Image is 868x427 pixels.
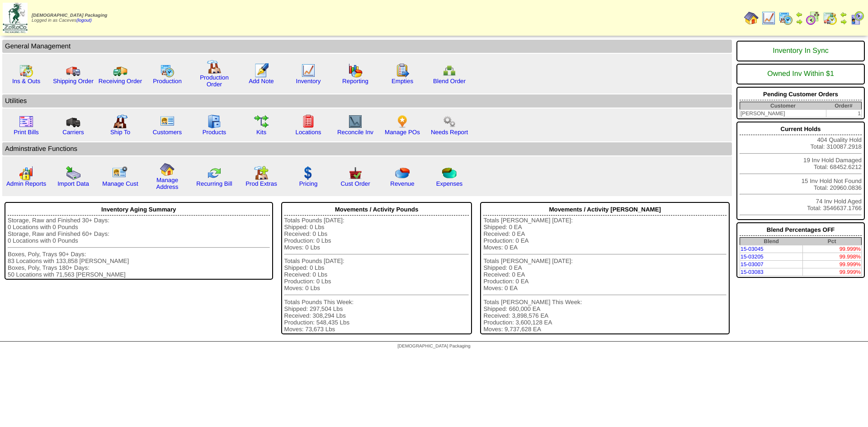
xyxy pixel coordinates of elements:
img: calendarinout.gif [823,11,837,25]
div: Inventory In Sync [740,42,862,60]
a: 15-03045 [741,246,764,252]
img: arrowleft.gif [796,11,803,18]
th: Order# [826,102,861,110]
img: calendarinout.gif [19,63,33,78]
a: Recurring Bill [196,180,232,187]
div: Movements / Activity Pounds [284,204,469,216]
img: calendarprod.gif [778,11,793,25]
a: Customers [153,129,182,136]
img: calendarcustomer.gif [850,11,864,25]
span: Logged in as Caceves [32,13,107,23]
a: Add Note [249,78,274,84]
img: home.gif [160,162,175,177]
img: workorder.gif [395,63,410,78]
img: arrowleft.gif [840,11,847,18]
a: Needs Report [431,129,468,136]
div: Current Holds [740,123,862,135]
th: Pct [802,238,861,245]
img: truck.gif [66,63,80,78]
td: 99.999% [802,245,861,253]
img: graph.gif [348,63,363,78]
a: Locations [295,129,321,136]
img: line_graph2.gif [348,114,363,129]
a: Cust Order [340,180,370,187]
img: locations.gif [301,114,316,129]
img: truck2.gif [113,63,127,78]
a: Manage Address [156,177,179,190]
span: [DEMOGRAPHIC_DATA] Packaging [32,13,107,18]
a: Reconcile Inv [337,129,373,136]
img: prodextras.gif [254,166,269,180]
div: Blend Percentages OFF [740,224,862,236]
td: 1 [826,110,861,117]
a: 15-03205 [741,253,764,260]
a: Prod Extras [245,180,277,187]
a: Production Order [200,74,229,88]
img: factory2.gif [113,114,127,129]
a: Manage POs [385,129,420,136]
a: Shipping Order [53,78,94,84]
img: reconcile.gif [207,166,222,180]
img: invoice2.gif [19,114,33,129]
img: line_graph.gif [301,63,316,78]
th: Customer [740,102,826,110]
a: Inventory [296,78,321,84]
a: Production [153,78,182,84]
a: Ins & Outs [12,78,40,84]
a: Manage Cust [102,180,138,187]
img: graph2.png [19,166,33,180]
a: Print Bills [14,129,39,136]
img: arrowright.gif [796,18,803,25]
a: Carriers [62,129,84,136]
img: cabinet.gif [207,114,222,129]
img: factory.gif [207,60,222,74]
td: 99.999% [802,268,861,276]
img: pie_chart2.png [442,166,457,180]
div: Totals Pounds [DATE]: Shipped: 0 Lbs Received: 0 Lbs Production: 0 Lbs Moves: 0 Lbs Totals Pounds... [284,217,469,333]
a: Ship To [110,129,130,136]
a: Receiving Order [99,78,142,84]
img: line_graph.gif [761,11,776,25]
a: Import Data [57,180,89,187]
td: General Management [2,40,732,53]
div: Inventory Aging Summary [8,204,270,216]
a: Pricing [299,180,318,187]
a: Blend Order [433,78,466,84]
td: 99.999% [802,261,861,268]
td: Adminstrative Functions [2,142,732,155]
img: po.png [395,114,410,129]
span: [DEMOGRAPHIC_DATA] Packaging [397,344,470,349]
img: workflow.gif [254,114,269,129]
a: 15-03007 [741,261,764,267]
td: 99.998% [802,253,861,261]
div: Owned Inv Within $1 [740,66,862,83]
img: network.png [442,63,457,78]
img: home.gif [744,11,759,25]
a: Products [203,129,226,136]
td: [PERSON_NAME] [740,110,826,117]
img: dollar.gif [301,166,316,180]
a: 15-03083 [741,269,764,275]
img: workflow.png [442,114,457,129]
img: orders.gif [254,63,269,78]
a: Kits [256,129,266,136]
a: Expenses [436,180,463,187]
div: Movements / Activity [PERSON_NAME] [483,204,726,216]
a: Empties [392,78,413,84]
img: pie_chart.png [395,166,410,180]
div: Totals [PERSON_NAME] [DATE]: Shipped: 0 EA Received: 0 EA Production: 0 EA Moves: 0 EA Totals [PE... [483,217,726,333]
div: Pending Customer Orders [740,89,862,100]
div: 404 Quality Hold Total: 310087.2918 19 Inv Hold Damaged Total: 68452.6212 15 Inv Hold Not Found T... [736,122,865,220]
img: managecust.png [112,166,129,180]
img: calendarblend.gif [806,11,820,25]
img: customers.gif [160,114,175,129]
a: Revenue [390,180,414,187]
img: truck3.gif [66,114,80,129]
a: Admin Reports [6,180,46,187]
img: import.gif [66,166,80,180]
img: arrowright.gif [840,18,847,25]
a: (logout) [76,18,92,23]
img: cust_order.png [348,166,363,180]
td: Utilities [2,94,732,108]
div: Storage, Raw and Finished 30+ Days: 0 Locations with 0 Pounds Storage, Raw and Finished 60+ Days:... [8,217,270,278]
